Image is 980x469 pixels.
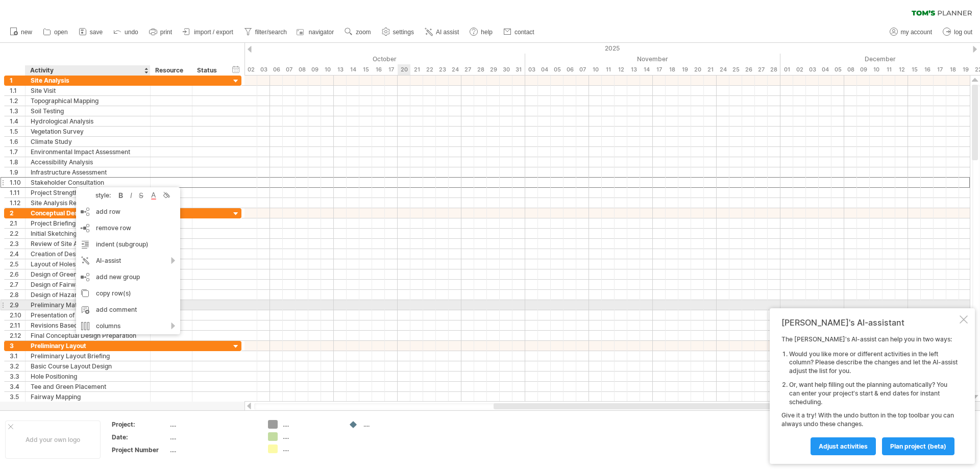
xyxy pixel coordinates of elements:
[481,29,493,36] span: help
[379,26,417,39] a: settings
[76,236,180,253] div: indent (subgroup)
[31,351,145,361] div: Preliminary Layout Briefing
[691,64,704,75] div: Thursday, 20 November 2025
[31,259,145,269] div: Layout of Holes
[295,26,337,39] a: navigator
[887,26,935,39] a: my account
[640,64,653,75] div: Friday, 14 November 2025
[257,64,270,75] div: Friday, 3 October 2025
[76,285,180,302] div: copy row(s)
[76,302,180,318] div: add comment
[31,147,145,157] div: Environmental Impact Assessment
[244,64,257,75] div: Thursday, 2 October 2025
[347,64,359,75] div: Tuesday, 14 October 2025
[31,137,145,146] div: Climate Study
[729,64,742,75] div: Tuesday, 25 November 2025
[283,445,338,453] div: ....
[31,341,145,351] div: Preliminary Layout
[170,420,256,429] div: ....
[781,317,958,328] div: [PERSON_NAME]'s AI-assistant
[717,64,729,75] div: Monday, 24 November 2025
[627,64,640,75] div: Thursday, 13 November 2025
[10,208,25,218] div: 2
[576,64,589,75] div: Friday, 7 November 2025
[10,188,25,198] div: 1.11
[31,361,145,371] div: Basic Course Layout Design
[474,64,487,75] div: Tuesday, 28 October 2025
[10,372,25,381] div: 3.3
[76,253,180,269] div: AI-assist
[487,64,500,75] div: Wednesday, 29 October 2025
[768,64,780,75] div: Friday, 28 November 2025
[31,188,145,198] div: Project Strengths and Weaknesses Assessment
[10,86,25,95] div: 1.1
[467,26,496,39] a: help
[10,269,25,279] div: 2.6
[10,361,25,371] div: 3.2
[461,64,474,75] div: Monday, 27 October 2025
[436,29,459,36] span: AI assist
[31,331,145,340] div: Final Conceptual Design Preparation
[883,64,895,75] div: Thursday, 11 December 2025
[946,64,959,75] div: Thursday, 18 December 2025
[525,54,780,64] div: November 2025
[538,64,551,75] div: Tuesday, 4 November 2025
[870,64,883,75] div: Wednesday, 10 December 2025
[31,208,145,218] div: Conceptual Design
[170,446,256,454] div: ....
[921,64,934,75] div: Tuesday, 16 December 2025
[10,310,25,320] div: 2.10
[10,137,25,146] div: 1.6
[160,29,172,36] span: print
[76,269,180,285] div: add new group
[31,127,145,136] div: Vegetation Survey
[819,442,868,450] span: Adjust activities
[423,64,436,75] div: Wednesday, 22 October 2025
[90,29,103,36] span: save
[31,249,145,259] div: Creation of Design Concept
[831,64,844,75] div: Friday, 5 December 2025
[890,442,946,450] span: plan project (beta)
[10,300,25,310] div: 2.9
[449,64,461,75] div: Friday, 24 October 2025
[31,392,145,402] div: Fairway Mapping
[255,29,287,36] span: filter/search
[96,224,131,232] span: remove row
[112,433,168,441] div: Date:
[31,300,145,310] div: Preliminary Materials Selection
[180,26,236,39] a: import / export
[31,372,145,381] div: Hole Positioning
[31,310,145,320] div: Presentation of Initial Concept
[901,29,932,36] span: my account
[10,351,25,361] div: 3.1
[21,29,32,36] span: new
[10,249,25,259] div: 2.4
[10,76,25,85] div: 1
[309,29,334,36] span: navigator
[10,239,25,249] div: 2.3
[908,64,921,75] div: Monday, 15 December 2025
[10,178,25,187] div: 1.10
[30,65,144,76] div: Activity
[146,26,175,39] a: print
[197,65,219,76] div: Status
[10,127,25,136] div: 1.5
[359,64,372,75] div: Wednesday, 15 October 2025
[31,229,145,238] div: Initial Sketching
[512,64,525,75] div: Friday, 31 October 2025
[811,437,876,455] a: Adjust activities
[551,64,563,75] div: Wednesday, 5 November 2025
[80,191,116,199] div: style:
[10,157,25,167] div: 1.8
[666,64,678,75] div: Tuesday, 18 November 2025
[31,269,145,279] div: Design of Greens
[283,64,296,75] div: Tuesday, 7 October 2025
[112,420,168,429] div: Project:
[112,446,168,454] div: Project Number
[742,64,755,75] div: Wednesday, 26 November 2025
[410,64,423,75] div: Tuesday, 21 October 2025
[7,26,35,39] a: new
[393,29,414,36] span: settings
[270,64,283,75] div: Monday, 6 October 2025
[563,64,576,75] div: Thursday, 6 November 2025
